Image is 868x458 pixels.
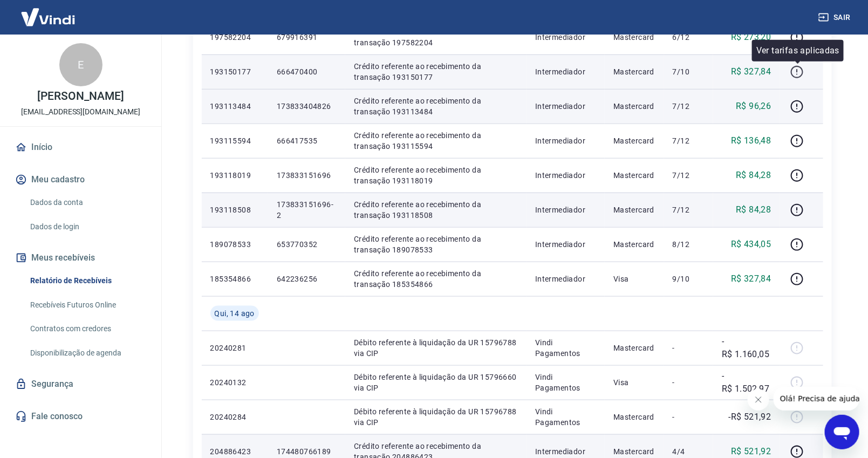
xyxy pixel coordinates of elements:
p: 642236256 [277,274,337,284]
p: Intermediador [535,446,596,457]
p: -R$ 1.160,05 [722,335,771,361]
p: 173833404826 [277,101,337,112]
p: 173833151696-2 [277,199,337,221]
p: R$ 434,05 [731,238,771,251]
iframe: Close message [748,389,769,411]
p: R$ 136,48 [731,134,771,147]
p: 7/12 [673,204,705,215]
a: Início [13,135,148,159]
p: Débito referente à liquidação da UR 15796660 via CIP [354,372,518,393]
p: R$ 327,84 [731,65,771,78]
span: Qui, 14 ago [215,308,255,319]
a: Dados da conta [26,192,148,214]
p: Ver tarifas aplicadas [756,44,839,57]
p: 666417535 [277,135,337,146]
p: 193115594 [210,135,259,146]
img: Vindi [13,1,83,33]
p: Crédito referente ao recebimento da transação 189078533 [354,234,518,255]
p: - [673,377,705,388]
p: Vindi Pagamentos [535,372,596,393]
p: 185354866 [210,274,259,284]
p: Mastercard [613,446,655,457]
p: R$ 96,26 [736,100,771,113]
p: 193113484 [210,101,259,112]
p: Intermediador [535,274,596,284]
p: Mastercard [613,204,655,215]
p: Visa [613,377,655,388]
p: Crédito referente ao recebimento da transação 193150177 [354,61,518,83]
p: - [673,343,705,353]
p: 4/4 [673,446,705,457]
p: Crédito referente ao recebimento da transação 197582204 [354,26,518,48]
iframe: Button to launch messaging window [825,415,859,449]
p: Mastercard [613,101,655,112]
a: Dados de login [26,216,148,238]
button: Meus recebíveis [13,246,148,270]
p: 7/12 [673,135,705,146]
p: 653770352 [277,239,337,250]
p: 20240281 [210,343,259,353]
p: [EMAIL_ADDRESS][DOMAIN_NAME] [21,106,140,118]
p: -R$ 521,92 [729,411,771,423]
p: Débito referente à liquidação da UR 15796788 via CIP [354,337,518,359]
span: Olá! Precisa de ajuda? [6,8,91,16]
p: Vindi Pagamentos [535,337,596,359]
p: R$ 273,20 [731,31,771,44]
iframe: Message from company [774,387,859,411]
a: Recebíveis Futuros Online [26,294,148,316]
p: Visa [613,274,655,284]
p: Crédito referente ao recebimento da transação 185354866 [354,268,518,290]
p: Intermediador [535,66,596,77]
p: Débito referente à liquidação da UR 15796788 via CIP [354,406,518,428]
p: 197582204 [210,32,259,43]
p: Mastercard [613,135,655,146]
p: 7/12 [673,101,705,112]
p: 6/12 [673,32,705,43]
p: 7/12 [673,170,705,181]
p: - [673,412,705,422]
p: Intermediador [535,32,596,43]
p: Crédito referente ao recebimento da transação 193118019 [354,165,518,186]
p: Vindi Pagamentos [535,406,596,428]
p: R$ 84,28 [736,169,771,182]
p: Crédito referente ao recebimento da transação 193118508 [354,199,518,221]
p: 20240284 [210,412,259,422]
p: Mastercard [613,170,655,181]
p: Mastercard [613,66,655,77]
p: Mastercard [613,32,655,43]
p: 193150177 [210,66,259,77]
p: 174480766189 [277,446,337,457]
p: Mastercard [613,239,655,250]
p: 7/10 [673,66,705,77]
a: Fale conosco [13,405,148,428]
p: Mastercard [613,412,655,422]
p: R$ 327,84 [731,272,771,285]
p: Intermediador [535,135,596,146]
p: Intermediador [535,204,596,215]
p: 9/10 [673,274,705,284]
a: Segurança [13,372,148,396]
a: Disponibilização de agenda [26,342,148,364]
p: Mastercard [613,343,655,353]
p: 193118508 [210,204,259,215]
p: 666470400 [277,66,337,77]
a: Relatório de Recebíveis [26,270,148,292]
p: Crédito referente ao recebimento da transação 193115594 [354,130,518,152]
p: 20240132 [210,377,259,388]
p: 8/12 [673,239,705,250]
div: E [59,43,102,86]
p: 189078533 [210,239,259,250]
p: Intermediador [535,101,596,112]
p: 193118019 [210,170,259,181]
button: Meu cadastro [13,168,148,192]
p: 204886423 [210,446,259,457]
p: Intermediador [535,239,596,250]
p: 173833151696 [277,170,337,181]
p: R$ 521,92 [731,445,771,458]
p: [PERSON_NAME] [37,91,124,102]
button: Sair [816,8,855,28]
p: R$ 84,28 [736,203,771,216]
p: Intermediador [535,170,596,181]
p: Crédito referente ao recebimento da transação 193113484 [354,95,518,117]
p: 679916391 [277,32,337,43]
